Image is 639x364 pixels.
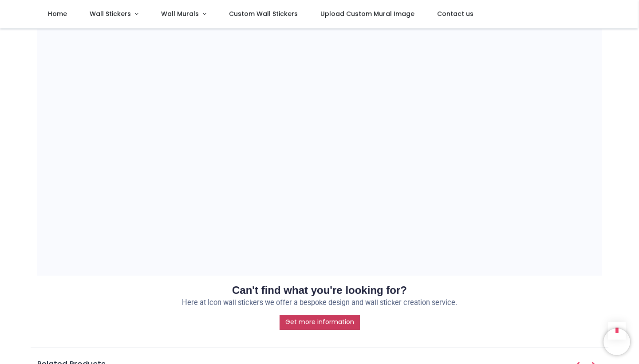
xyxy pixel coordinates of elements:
span: Contact us [437,9,473,18]
p: Here at Icon wall stickers we offer a bespoke design and wall sticker creation service. [37,298,602,308]
span: Home [48,9,67,18]
span: Custom Wall Stickers [229,9,298,18]
a: Get more information [280,315,360,330]
span: Upload Custom Mural Image [320,9,414,18]
span: Wall Murals [161,9,199,18]
span: Wall Stickers [90,9,131,18]
iframe: Brevo live chat [603,328,630,355]
h2: Can't find what you're looking for? [37,283,602,298]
